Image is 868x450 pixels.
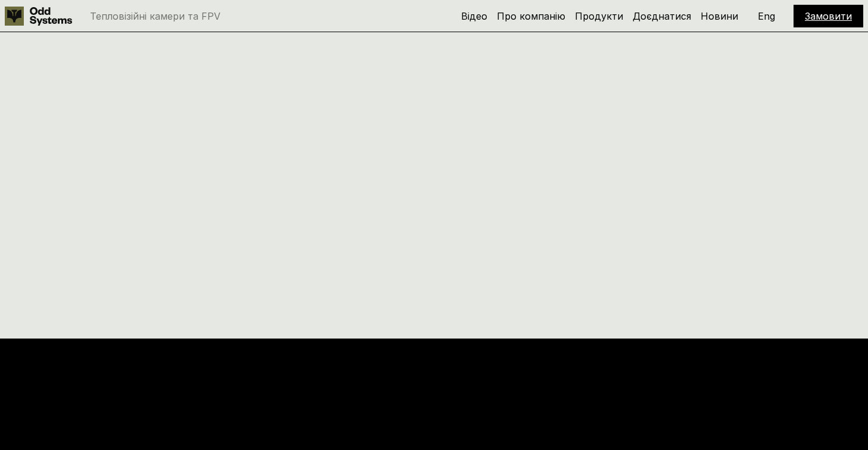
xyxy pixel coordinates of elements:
a: Замовити [805,10,852,22]
a: Про компанію [497,10,565,22]
iframe: HelpCrunch [724,396,856,438]
p: Eng [758,11,775,21]
a: Новини [701,10,738,22]
a: Відео [461,10,487,22]
p: Тепловізійні камери та FPV [90,11,220,21]
a: Доєднатися [633,10,691,22]
a: Продукти [575,10,623,22]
